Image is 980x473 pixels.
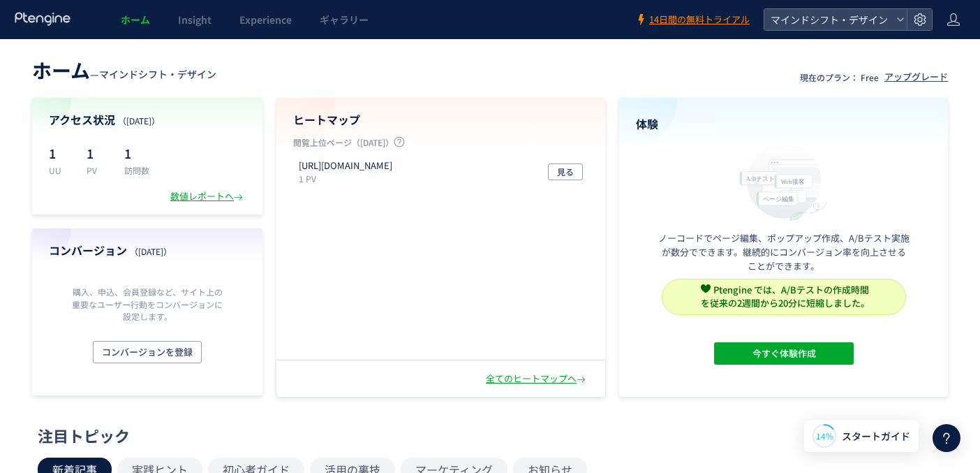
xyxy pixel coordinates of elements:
[99,67,216,81] span: マインドシフト・デザイン
[68,286,226,321] p: 購入、申込、会員登録など、サイト上の重要なユーザー行動をコンバージョンに設定します。
[557,163,574,180] span: 見る
[658,231,910,273] p: ノーコードでページ編集、ポップアップ作成、A/Bテスト実施が数分でできます。継続的にコンバージョン率を向上させることができます。
[130,245,172,257] span: （[DATE]）
[636,116,931,132] h4: 体験
[49,112,246,128] h4: アクセス状況
[170,190,246,203] div: 数値レポートへ
[486,372,588,386] div: 全てのヒートマップへ
[701,283,870,310] span: Ptengine では、A/Bテストの作成時間 を従来の2週間から20分に短縮しました。
[87,142,107,164] p: 1
[842,429,910,444] span: スタートガイド
[121,13,150,27] span: ホーム
[299,159,392,173] p: https://morihiroko.com/opt_videocourse
[320,13,369,27] span: ギャラリー
[649,13,750,27] span: 14日間の無料トライアル
[752,342,815,365] span: 今すぐ体験作成
[124,164,149,176] p: 訪問数
[178,13,211,27] span: Insight
[293,112,588,128] h4: ヒートマップ
[701,284,711,293] img: svg+xml,%3c
[239,13,292,27] span: Experience
[32,56,216,84] div: —
[733,140,835,222] img: home_experience_onbo_jp-C5-EgdA0.svg
[32,56,90,84] span: ホーム
[124,142,149,164] p: 1
[49,164,70,176] p: UU
[87,164,107,176] p: PV
[102,341,193,363] span: コンバージョンを登録
[118,115,160,126] span: （[DATE]）
[816,430,833,442] span: 14%
[714,342,854,365] button: 今すぐ体験作成
[766,9,891,30] span: マインドシフト・デザイン
[49,142,70,164] p: 1
[49,242,246,259] h4: コンバージョン
[548,163,583,180] button: 見る
[299,173,398,184] p: 1 PV
[93,341,202,363] button: コンバージョンを登録
[800,71,879,83] p: 現在のプラン： Free
[293,136,588,154] p: 閲覧上位ページ（[DATE]）
[38,425,935,446] div: 注目トピック
[884,71,948,84] div: アップグレード
[635,13,750,27] a: 14日間の無料トライアル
